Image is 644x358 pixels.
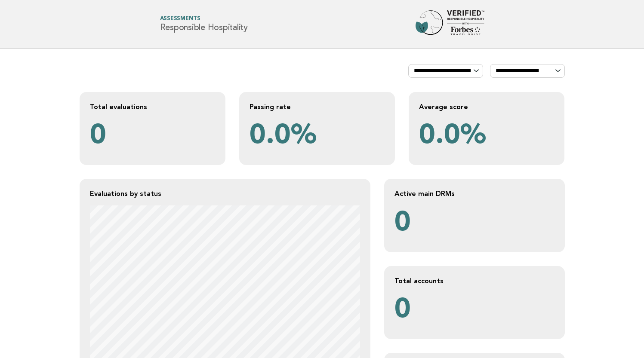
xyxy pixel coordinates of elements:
h2: Passing rate [250,102,385,111]
p: 0 [394,292,555,329]
h1: Responsible Hospitality [160,16,248,32]
h2: Evaluations by status [90,189,360,198]
h2: Total accounts [394,276,555,285]
p: 0 [394,205,555,242]
h2: Active main DRMs [394,189,555,198]
img: Forbes Travel Guide [416,10,484,38]
p: 0.0% [250,118,385,155]
p: 0 [90,118,215,155]
h2: Average score [419,102,554,111]
p: 0.0% [419,118,554,155]
h2: Total evaluations [90,102,215,111]
span: Assessments [160,16,248,22]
